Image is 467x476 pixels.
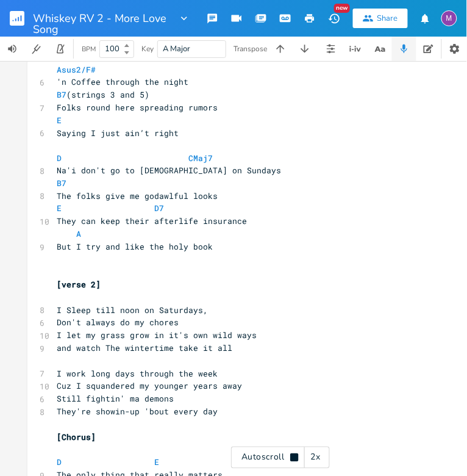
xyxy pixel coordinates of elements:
[57,279,101,290] span: [verse 2]
[76,229,81,240] span: A
[57,153,62,164] span: D
[334,4,350,13] div: New
[57,51,247,62] span: Ya know I drink whiskey in the morning,
[57,432,96,443] span: [Chorus]
[57,89,66,100] span: B7
[57,394,174,405] span: Still fightin' ma demons
[33,13,173,24] span: Whiskey RV 2 - More Love Song
[188,153,213,164] span: CMaj7
[57,128,179,139] span: Saying I just ain’t right
[57,102,218,113] span: Folks round here spreading rumors
[57,330,257,341] span: I let my grass grow in it's own wild ways
[377,13,398,24] div: Share
[233,45,267,52] div: Transpose
[57,369,218,380] span: I work long days through the week
[82,46,96,52] div: BPM
[57,203,62,214] span: E
[322,7,346,29] button: New
[441,10,457,26] div: melindameshad
[57,343,232,354] span: and watch The wintertime take it all
[57,406,218,417] span: They're showin-up 'bout every day
[353,9,408,28] button: Share
[57,305,208,316] span: I Sleep till noon on Saturdays,
[141,45,154,52] div: Key
[305,447,327,469] div: 2x
[57,457,62,468] span: D
[57,317,179,328] span: Don't always do my chores
[231,447,330,469] div: Autoscroll
[154,203,164,214] span: D7
[163,43,190,54] span: A Major
[57,242,213,253] span: But I try and like the holy book
[57,191,218,202] span: The folks give me godawlful looks
[57,216,247,227] span: They can keep their afterlife insurance
[441,4,457,32] button: M
[57,178,66,189] span: B7
[154,457,159,468] span: E
[57,76,188,87] span: 'n Coffee through the night
[57,115,62,126] span: E
[57,381,242,392] span: Cuz I squandered my younger years away
[57,165,281,176] span: Na'i don't go to [DEMOGRAPHIC_DATA] on Sundays
[57,89,149,100] span: (strings 3 and 5)
[57,64,96,75] span: Asus2/F#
